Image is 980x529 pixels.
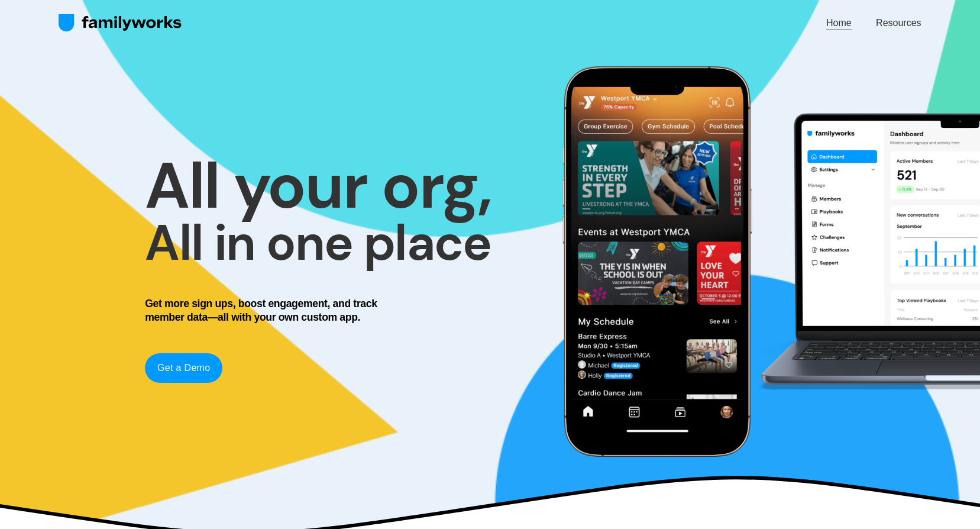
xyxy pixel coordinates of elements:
[145,144,491,228] strong: All your org,
[826,15,852,31] a: Home
[145,353,222,383] a: Get a Demo
[876,15,921,31] a: Resources
[59,14,182,33] img: FamilyWorks
[145,297,386,324] h4: Get more sign ups, boost engagement, and track member data—all with your own custom app.
[145,211,491,275] strong: All in one place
